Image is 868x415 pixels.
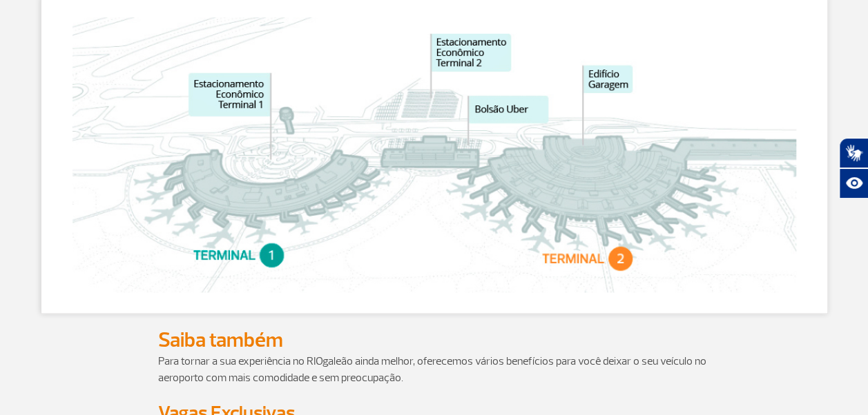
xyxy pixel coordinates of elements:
[158,353,711,386] p: Para tornar a sua experiência no RIOgaleão ainda melhor, oferecemos vários benefícios para você d...
[839,138,868,199] div: Plugin de acessibilidade da Hand Talk.
[158,327,711,353] h2: Saiba também
[839,168,868,199] button: Abrir recursos assistivos.
[839,138,868,168] button: Abrir tradutor de língua de sinais.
